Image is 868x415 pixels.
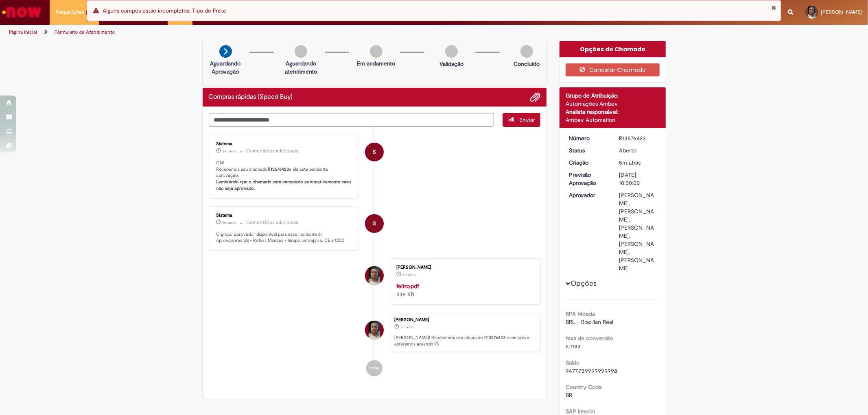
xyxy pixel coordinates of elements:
img: img-circle-grey.png [520,45,533,58]
div: System [365,143,384,161]
b: SAP Interim [566,408,595,415]
h2: Compras rápidas (Speed Buy) Histórico de tíquete [209,93,293,101]
time: 29/09/2025 12:02:54 [223,149,236,154]
b: RPA Moeda [566,310,595,317]
div: [PERSON_NAME], [PERSON_NAME], [PERSON_NAME], [PERSON_NAME], [PERSON_NAME] [619,191,657,272]
p: Aguardando Aprovação [206,59,245,76]
span: [PERSON_NAME] [821,9,862,15]
p: [PERSON_NAME]! Recebemos seu chamado R13576423 e em breve estaremos atuando. [394,335,536,347]
button: Cancelar Chamado [566,63,660,76]
p: Aguardando atendimento [281,59,321,76]
button: Enviar [503,113,540,127]
div: 236 KB [396,282,532,298]
b: Country Code [566,383,602,391]
span: 6 [86,9,93,16]
span: 5m atrás [223,149,236,154]
img: img-circle-grey.png [445,45,458,58]
button: Adicionar anexos [530,92,540,102]
span: 5m atrás [619,159,641,166]
p: Validação [439,60,464,68]
div: Vitor Machioli [365,266,384,285]
span: 5m atrás [223,220,236,225]
img: arrow-next.png [219,45,232,58]
p: Olá! Recebemos seu chamado e ele esta pendente aprovação. [216,160,352,192]
a: feltro.pdf [396,282,419,290]
p: O grupo aprovador disponível para esse incidente é: Aprovadores SB - Rolhas Manaus - Grupo cervej... [216,231,352,244]
time: 29/09/2025 12:02:42 [619,159,641,166]
ul: Trilhas de página [6,25,573,40]
img: ServiceNow [1,4,43,20]
b: Lembrando que o chamado será cancelado automaticamente caso não seja aprovado. [216,179,353,191]
span: Alguns campos estão incompletos: Tipo de Frete [103,7,226,14]
dt: Número [563,134,613,142]
div: Opções do Chamado [560,41,666,57]
dt: Status [563,146,613,154]
div: [DATE] 10:00:00 [619,171,657,187]
div: Sistema [216,213,352,218]
span: Requisições [56,8,84,16]
dt: Previsão Aprovação [563,171,613,187]
time: 29/09/2025 12:02:11 [402,272,416,277]
b: taxa de conversão [566,335,613,342]
a: Formulário de Atendimento [55,29,115,35]
span: BRL - Brazilian Real [566,318,613,326]
div: Automações Ambev [566,100,660,108]
time: 29/09/2025 12:02:42 [400,325,414,330]
div: System [365,214,384,233]
div: Aberto [619,146,657,154]
div: Analista responsável: [566,108,660,116]
span: 9477.739999999998 [566,367,617,374]
b: R13576423 [268,166,289,172]
span: BR [566,391,572,399]
dt: Aprovador [563,191,613,199]
span: Enviar [519,116,535,124]
small: Comentários adicionais [247,219,299,226]
textarea: Digite sua mensagem aqui... [209,113,494,127]
p: Em andamento [357,59,395,67]
div: Grupo de Atribuição: [566,91,660,100]
div: 29/09/2025 12:02:42 [619,159,657,167]
div: Vitor Machioli [365,321,384,339]
div: Sistema [216,141,352,146]
p: Concluído [514,60,540,68]
button: Fechar Notificação [772,4,777,11]
span: 5m atrás [400,325,414,330]
ul: Histórico de tíquete [209,127,541,385]
a: Página inicial [9,29,37,35]
img: img-circle-grey.png [295,45,307,58]
span: 6.1182 [566,343,580,350]
img: img-circle-grey.png [370,45,383,58]
span: S [373,214,376,233]
div: R13576423 [619,134,657,142]
dt: Criação [563,159,613,167]
b: Saldo [566,359,579,366]
span: 6m atrás [402,272,416,277]
div: Ambev Automation [566,116,660,124]
div: [PERSON_NAME] [396,265,532,270]
time: 29/09/2025 12:02:49 [223,220,236,225]
div: [PERSON_NAME] [394,317,536,322]
li: Vitor Machioli [209,313,541,352]
span: S [373,142,376,162]
small: Comentários adicionais [247,148,299,154]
